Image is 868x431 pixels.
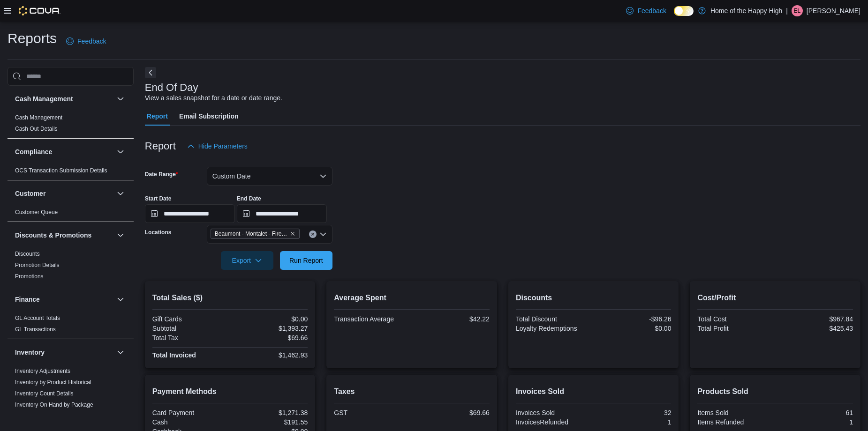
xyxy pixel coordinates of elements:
[15,314,60,322] span: GL Account Totals
[596,418,672,426] div: 1
[334,409,410,416] div: GST
[15,126,58,132] a: Cash Out Details
[516,418,592,426] div: InvoicesRefunded
[777,409,853,416] div: 61
[115,230,126,241] button: Discounts & Promotions
[15,401,93,408] a: Inventory On Hand by Package
[152,292,308,304] h2: Total Sales ($)
[674,6,694,16] input: Dark Mode
[152,351,196,359] strong: Total Invoiced
[221,251,273,270] button: Export
[516,386,672,397] h2: Invoices Sold
[115,347,126,358] button: Inventory
[8,29,57,48] h1: Reports
[15,367,70,375] span: Inventory Adjustments
[15,208,58,216] span: Customer Queue
[232,418,308,426] div: $191.55
[334,292,490,304] h2: Average Spent
[15,147,113,156] button: Compliance
[179,107,239,126] span: Email Subscription
[15,94,73,104] h3: Cash Management
[15,295,40,304] h3: Finance
[15,326,56,333] span: GL Transactions
[232,334,308,342] div: $69.66
[794,5,801,16] span: EL
[786,5,788,16] p: |
[145,93,282,103] div: View a sales snapshot for a date or date range.
[115,146,126,157] button: Compliance
[15,379,91,386] a: Inventory by Product Historical
[15,167,107,174] a: OCS Transaction Submission Details
[15,401,93,409] span: Inventory On Hand by Package
[237,204,327,223] input: Press the down key to open a popover containing a calendar.
[207,167,332,186] button: Custom Date
[145,195,172,202] label: Start Date
[183,137,251,156] button: Hide Parameters
[15,189,113,198] button: Customer
[15,390,74,397] a: Inventory Count Details
[232,315,308,323] div: $0.00
[516,315,592,323] div: Total Discount
[147,107,168,126] span: Report
[226,251,268,270] span: Export
[115,93,126,104] button: Cash Management
[807,5,860,16] p: [PERSON_NAME]
[152,325,228,332] div: Subtotal
[697,418,773,426] div: Items Refunded
[596,325,672,332] div: $0.00
[777,325,853,332] div: $425.43
[15,262,60,268] a: Promotion Details
[198,141,248,151] span: Hide Parameters
[8,248,134,286] div: Discounts & Promotions
[145,204,235,223] input: Press the down key to open a popover containing a calendar.
[596,409,672,416] div: 32
[596,315,672,323] div: -$96.26
[15,368,70,374] a: Inventory Adjustments
[232,325,308,332] div: $1,393.27
[8,165,134,180] div: Compliance
[232,351,308,359] div: $1,462.93
[115,294,126,305] button: Finance
[792,5,803,16] div: Emily Landry
[15,273,44,280] a: Promotions
[414,315,490,323] div: $42.22
[152,418,228,426] div: Cash
[152,386,308,397] h2: Payment Methods
[516,292,672,304] h2: Discounts
[15,379,91,386] span: Inventory by Product Historical
[289,256,323,265] span: Run Report
[62,32,110,51] a: Feedback
[152,334,228,342] div: Total Tax
[145,171,178,178] label: Date Range
[290,231,295,237] button: Remove Beaumont - Montalet - Fire & Flower from selection in this group
[15,167,107,174] span: OCS Transaction Submission Details
[15,315,60,321] a: GL Account Totals
[152,315,228,323] div: Gift Cards
[15,348,113,357] button: Inventory
[697,386,853,397] h2: Products Sold
[15,295,113,304] button: Finance
[516,409,592,416] div: Invoices Sold
[15,261,60,269] span: Promotion Details
[145,67,156,78] button: Next
[145,82,198,93] h3: End Of Day
[15,114,62,121] a: Cash Management
[319,230,327,238] button: Open list of options
[145,229,172,236] label: Locations
[77,37,106,46] span: Feedback
[145,141,176,152] h3: Report
[15,251,40,257] a: Discounts
[309,230,317,238] button: Clear input
[15,230,113,240] button: Discounts & Promotions
[15,189,45,198] h3: Customer
[334,386,490,397] h2: Taxes
[8,112,134,138] div: Cash Management
[697,315,773,323] div: Total Cost
[15,326,56,333] a: GL Transactions
[777,418,853,426] div: 1
[697,409,773,416] div: Items Sold
[215,229,288,238] span: Beaumont - Montalet - Fire & Flower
